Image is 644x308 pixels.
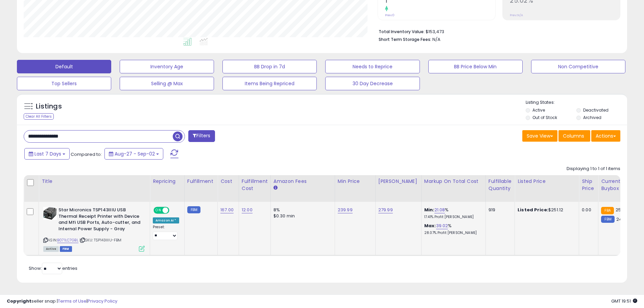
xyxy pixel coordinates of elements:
[24,148,70,160] button: Last 7 Days
[220,207,234,213] a: 167.00
[187,178,215,185] div: Fulfillment
[187,206,200,213] small: FBM
[79,237,122,243] span: | SKU: TSP143IIIU-FBM
[582,178,595,192] div: Ship Price
[7,298,117,305] div: seller snap | |
[42,178,147,185] div: Title
[591,130,620,142] button: Actions
[424,178,483,185] div: Markup on Total Cost
[522,130,557,142] button: Save View
[616,216,625,222] span: 245
[153,217,179,223] div: Amazon AI *
[567,166,620,172] div: Displaying 1 to 1 of 1 items
[526,99,627,106] p: Listing States:
[424,215,480,219] p: 17.41% Profit [PERSON_NAME]
[558,130,590,142] button: Columns
[88,298,117,304] a: Privacy Policy
[601,216,614,223] small: FBM
[518,178,576,185] div: Listed Price
[432,36,440,43] span: N/A
[378,178,419,185] div: [PERSON_NAME]
[424,223,480,235] div: %
[338,178,373,185] div: Min Price
[222,60,317,73] button: BB Drop in 7d
[601,207,614,214] small: FBA
[379,29,425,34] b: Total Inventory Value:
[17,77,111,90] button: Top Sellers
[583,115,601,120] label: Archived
[583,107,609,113] label: Deactivated
[120,77,214,90] button: Selling @ Max
[188,130,215,142] button: Filters
[616,207,625,213] span: 251.1
[518,207,548,213] b: Listed Price:
[325,77,420,90] button: 30 Day Decrease
[71,151,102,158] span: Compared to:
[531,60,625,73] button: Non Competitive
[424,231,480,235] p: 28.07% Profit [PERSON_NAME]
[273,185,278,191] small: Amazon Fees.
[338,207,353,213] a: 239.99
[115,150,155,157] span: Aug-27 - Sep-02
[220,178,236,185] div: Cost
[153,225,179,240] div: Preset:
[385,13,395,17] small: Prev: 0
[58,207,141,234] b: Star Micronics TSP143IIIU USB Thermal Receipt Printer with Device and Mfi USB Ports, Auto-cutter,...
[488,207,509,213] div: 919
[17,60,111,73] button: Default
[34,150,61,157] span: Last 7 Days
[510,13,523,17] small: Prev: N/A
[434,207,445,213] a: 21.08
[60,246,72,252] span: FBM
[421,175,485,202] th: The percentage added to the cost of goods (COGS) that forms the calculator for Min & Max prices.
[57,237,78,243] a: B071LC7GBL
[563,133,584,139] span: Columns
[428,60,523,73] button: BB Price Below Min
[611,298,637,304] span: 2025-09-10 19:51 GMT
[168,208,179,213] span: OFF
[532,107,545,113] label: Active
[242,207,253,213] a: 12.00
[222,77,317,90] button: Items Being Repriced
[424,222,436,229] b: Max:
[379,37,431,42] b: Short Term Storage Fees:
[424,207,434,213] b: Min:
[378,207,393,213] a: 279.99
[601,178,636,192] div: Current Buybox Price
[325,60,420,73] button: Needs to Reprice
[582,207,593,213] div: 0.00
[518,207,574,213] div: $251.12
[153,178,182,185] div: Repricing
[43,207,145,251] div: ASIN:
[24,113,54,120] div: Clear All Filters
[424,207,480,219] div: %
[29,265,77,271] span: Show: entries
[488,178,512,192] div: Fulfillable Quantity
[154,208,163,213] span: ON
[43,207,57,220] img: 41ram0F6lBL._SL40_.jpg
[273,178,332,185] div: Amazon Fees
[43,246,59,252] span: All listings currently available for purchase on Amazon
[273,213,330,219] div: $0.30 min
[436,222,448,229] a: 39.02
[242,178,268,192] div: Fulfillment Cost
[58,298,87,304] a: Terms of Use
[104,148,163,160] button: Aug-27 - Sep-02
[120,60,214,73] button: Inventory Age
[532,115,557,120] label: Out of Stock
[36,102,62,111] h5: Listings
[379,27,615,35] li: $153,473
[7,298,31,304] strong: Copyright
[273,207,330,213] div: 8%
